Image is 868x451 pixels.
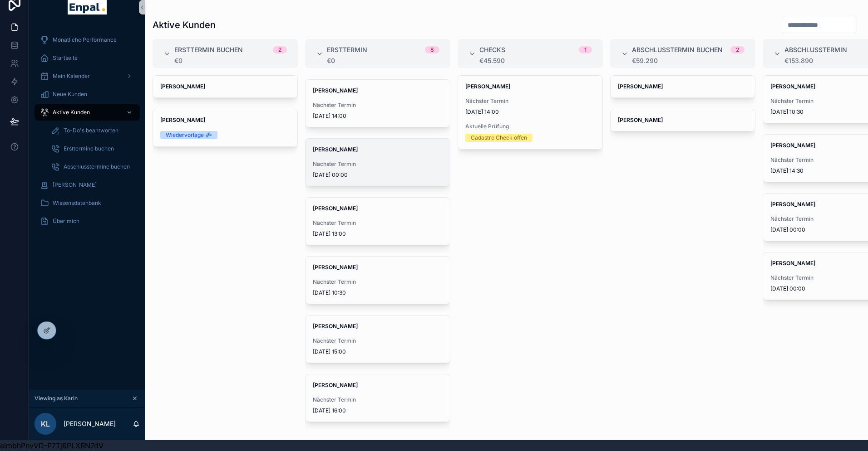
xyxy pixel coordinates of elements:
[618,83,663,90] strong: [PERSON_NAME]
[64,145,114,152] span: Ersttermine buchen
[35,213,140,229] a: Über mich
[174,57,287,64] div: €0
[479,57,592,64] div: €45.590
[313,323,358,330] strong: [PERSON_NAME]
[770,83,815,90] strong: [PERSON_NAME]
[313,171,443,179] span: [DATE] 00:00
[313,382,358,388] strong: [PERSON_NAME]
[313,407,443,414] span: [DATE] 16:00
[35,395,78,402] span: Viewing as Karin
[479,45,505,54] span: Checks
[153,75,298,98] a: [PERSON_NAME]
[35,32,140,48] a: Monatliche Performance
[313,102,443,109] span: Nächster Termin
[632,57,745,64] div: €59.290
[35,177,140,193] a: [PERSON_NAME]
[174,45,243,54] span: Ersttermin buchen
[53,73,90,80] span: Mein Kalender
[313,146,358,153] strong: [PERSON_NAME]
[45,159,140,175] a: Abschlusstermine buchen
[53,91,87,98] span: Neue Kunden
[465,83,510,90] strong: [PERSON_NAME]
[278,46,281,53] div: 2
[35,104,140,121] a: Aktive Kunden
[770,142,815,149] strong: [PERSON_NAME]
[153,19,216,31] h1: Aktive Kunden
[313,160,443,168] span: Nächster Termin
[458,75,603,150] a: [PERSON_NAME]Nächster Termin[DATE] 14:00Aktuelle PrüfungCadastre Check offen
[313,278,443,286] span: Nächster Termin
[166,131,212,139] div: Wiedervorlage 💤
[53,109,90,116] span: Aktive Kunden
[465,123,595,130] span: Aktuelle Prüfung
[610,109,755,131] a: [PERSON_NAME]
[313,205,358,212] strong: [PERSON_NAME]
[313,337,443,344] span: Nächster Termin
[64,127,118,134] span: To-Do's beantworten
[430,46,434,53] div: 8
[784,45,847,54] span: Abschlusstermin
[632,45,723,54] span: Abschlusstermin buchen
[64,163,130,170] span: Abschlusstermine buchen
[313,230,443,238] span: [DATE] 13:00
[305,374,450,422] a: [PERSON_NAME]Nächster Termin[DATE] 16:00
[53,54,78,62] span: Startseite
[53,36,117,44] span: Monatliche Performance
[313,396,443,403] span: Nächster Termin
[41,418,50,429] span: KL
[53,218,79,225] span: Über mich
[305,138,450,186] a: [PERSON_NAME]Nächster Termin[DATE] 00:00
[584,46,587,53] div: 1
[313,289,443,296] span: [DATE] 10:30
[305,256,450,304] a: [PERSON_NAME]Nächster Termin[DATE] 10:30
[35,86,140,102] a: Neue Kunden
[305,197,450,245] a: [PERSON_NAME]Nächster Termin[DATE] 13:00
[610,75,755,98] a: [PERSON_NAME]
[35,195,140,211] a: Wissensdatenbank
[160,116,205,123] strong: [PERSON_NAME]
[465,108,595,116] span: [DATE] 14:00
[465,97,595,105] span: Nächster Termin
[305,79,450,127] a: [PERSON_NAME]Nächster Termin[DATE] 14:00
[313,219,443,227] span: Nächster Termin
[45,122,140,139] a: To-Do's beantworten
[305,315,450,363] a: [PERSON_NAME]Nächster Termin[DATE] 15:00
[770,260,815,267] strong: [PERSON_NAME]
[160,83,205,90] strong: [PERSON_NAME]
[770,201,815,208] strong: [PERSON_NAME]
[53,199,101,207] span: Wissensdatenbank
[471,134,527,142] div: Cadastre Check offen
[35,50,140,66] a: Startseite
[313,264,358,271] strong: [PERSON_NAME]
[736,46,739,53] div: 2
[618,116,663,123] strong: [PERSON_NAME]
[64,419,116,428] p: [PERSON_NAME]
[45,141,140,157] a: Ersttermine buchen
[153,109,298,147] a: [PERSON_NAME]Wiedervorlage 💤
[327,45,367,54] span: Ersttermin
[29,25,145,241] div: scrollable content
[35,68,140,84] a: Mein Kalender
[327,57,439,64] div: €0
[53,181,97,189] span: [PERSON_NAME]
[313,348,443,355] span: [DATE] 15:00
[313,112,443,120] span: [DATE] 14:00
[313,87,358,94] strong: [PERSON_NAME]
